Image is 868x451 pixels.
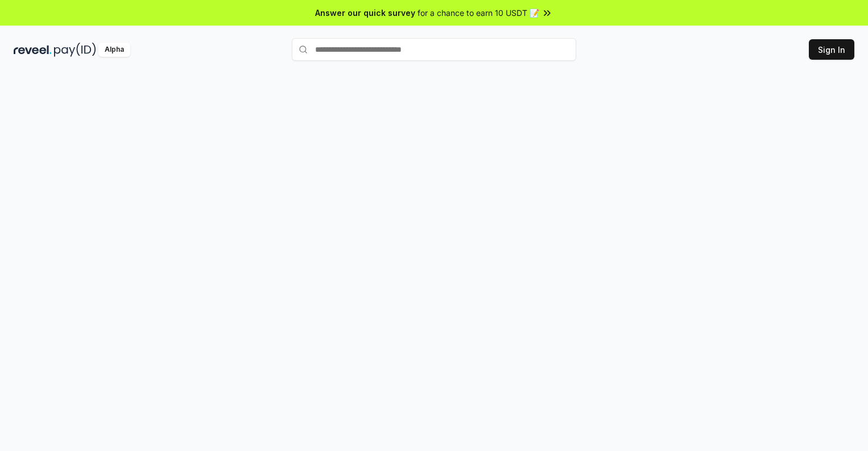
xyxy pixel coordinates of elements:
[315,7,415,19] span: Answer our quick survey
[14,43,52,57] img: reveel_dark
[418,7,539,19] span: for a chance to earn 10 USDT 📝
[54,43,96,57] img: pay_id
[98,43,130,57] div: Alpha
[809,39,854,60] button: Sign In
